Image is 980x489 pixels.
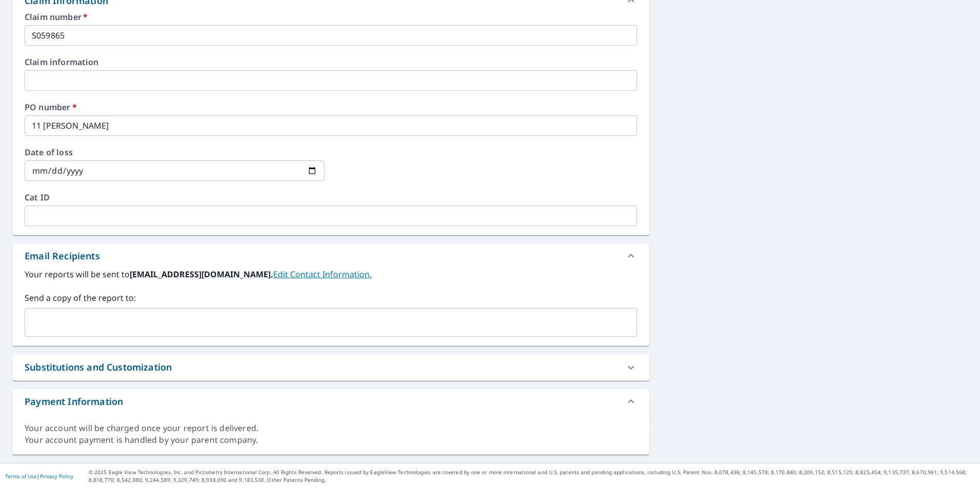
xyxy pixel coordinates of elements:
[25,292,637,304] label: Send a copy of the report to:
[25,395,123,409] div: Payment Information
[25,148,324,156] label: Date of loss
[40,473,73,480] a: Privacy Policy
[25,360,172,374] div: Substitutions and Customization
[25,422,637,434] div: Your account will be charged once your report is delivered.
[12,389,649,414] div: Payment Information
[273,269,372,280] a: EditContactInfo
[25,193,637,201] label: Cat ID
[25,13,637,21] label: Claim number
[25,103,637,111] label: PO number
[12,354,649,380] div: Substitutions and Customization
[25,268,637,280] label: Your reports will be sent to
[12,243,649,268] div: Email Recipients
[5,473,73,479] p: |
[130,269,273,280] b: [EMAIL_ADDRESS][DOMAIN_NAME].
[25,434,637,446] div: Your account payment is handled by your parent company.
[25,58,637,66] label: Claim information
[5,473,37,480] a: Terms of Use
[25,249,100,263] div: Email Recipients
[89,468,975,484] p: © 2025 Eagle View Technologies, Inc. and Pictometry International Corp. All Rights Reserved. Repo...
